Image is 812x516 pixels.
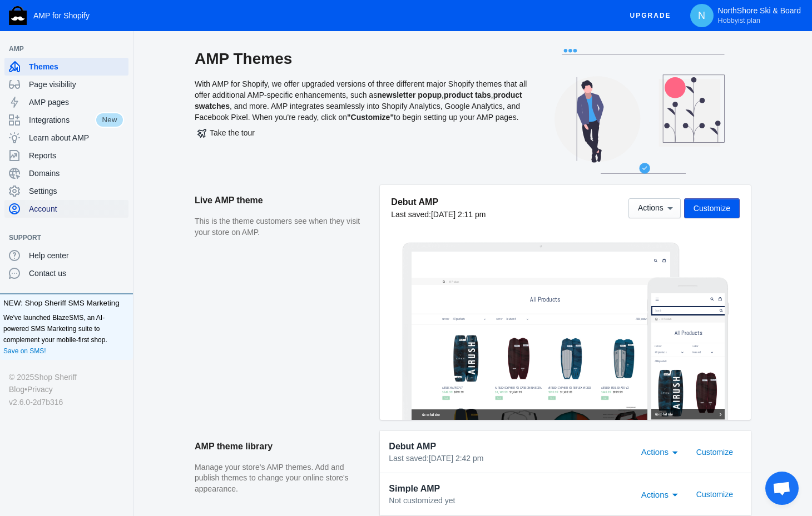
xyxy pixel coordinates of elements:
a: Home [92,86,99,93]
span: › [25,72,27,83]
span: Go to full site [12,350,196,365]
span: Hobbyist plan [718,16,760,25]
a: Customize [687,489,742,498]
span: N [696,10,707,21]
div: Open chat [765,472,799,505]
a: Shop Sheriff [34,371,77,383]
a: Learn about AMP [4,129,128,147]
a: image [326,17,461,38]
span: Domains [29,168,124,179]
span: Go to full site [31,474,742,489]
span: Actions [641,490,669,499]
span: Support [9,232,113,243]
span: Customize [696,448,733,457]
span: AMP pages [29,97,124,108]
button: Customize [687,442,742,462]
span: Upgrade [630,6,671,26]
button: Add a sales channel [113,47,131,51]
div: Last saved: [391,209,486,220]
h2: Live AMP theme [195,185,369,216]
a: Domains [4,164,128,182]
div: Last saved: [389,453,628,464]
a: Home [13,74,21,81]
span: Debut AMP [389,440,436,453]
span: Contact us [29,268,124,279]
label: Sort by [123,153,211,163]
span: All Products [71,107,152,129]
span: Themes [29,61,124,72]
h2: AMP theme library [195,431,369,462]
b: newsletter popup [377,91,442,99]
mat-select: Actions [641,444,684,458]
span: › [103,84,105,96]
span: Learn about AMP [29,132,124,143]
h5: Debut AMP [391,196,486,208]
a: Contact us [4,264,128,282]
span: Take the tour [197,128,255,137]
span: Simple AMP [389,482,440,495]
mat-select: Actions [641,487,684,500]
span: AMP [9,43,113,54]
img: Mobile frame [647,277,729,420]
button: Take the tour [195,123,258,143]
a: Save on SMS! [3,345,46,357]
span: [DATE] 2:42 pm [429,454,484,463]
div: v2.6.0-2d7b316 [9,396,124,408]
img: Laptop frame [402,242,680,420]
b: "Customize" [347,113,394,122]
button: Customize [684,198,740,218]
a: Page visibility [4,76,128,93]
input: Search [4,42,219,63]
span: All Products [110,84,140,96]
button: Upgrade [621,6,680,26]
button: Add a sales channel [113,236,131,240]
a: Blog [9,383,24,395]
button: Menu [7,7,31,29]
span: Actions [641,447,669,457]
a: Customize [687,447,742,455]
span: [DATE] 2:11 pm [431,210,486,219]
p: Manage your store's AMP themes. Add and publish themes to change your online store's appearance. [195,462,369,495]
h2: AMP Themes [195,49,528,69]
span: Integrations [29,114,95,126]
span: Help center [29,250,124,261]
button: Actions [628,198,681,218]
label: Sort by [250,196,267,206]
a: Reports [4,147,128,164]
span: Customize [696,490,733,499]
div: Not customized yet [389,495,628,507]
b: product swatches [195,91,522,111]
button: Customize [687,484,742,504]
div: With AMP for Shopify, we offer upgraded versions of three different major Shopify themes that all... [195,49,528,185]
a: Account [4,200,128,218]
span: New [95,112,124,128]
p: NorthShore Ski & Board [718,6,801,25]
span: AMP for Shopify [33,11,90,20]
span: 2886 products [12,196,47,207]
img: Shop Sheriff Logo [9,6,27,25]
a: Themes [4,58,128,76]
b: product tabs [444,91,491,99]
a: Privacy [27,383,53,395]
a: image [77,8,146,29]
span: Settings [29,186,124,197]
p: This is the theme customers see when they visit your store on AMP. [195,216,369,238]
label: Filter by [91,196,110,206]
a: IntegrationsNew [4,111,128,129]
span: All Products [32,72,62,83]
div: • [9,383,124,395]
span: 2886 products [659,194,697,206]
span: Page visibility [29,79,124,90]
div: © 2025 [9,371,124,383]
a: Settings [4,182,128,200]
a: AMP pages [4,93,128,111]
label: Filter by [12,153,101,163]
span: Account [29,203,124,214]
span: Actions [638,204,664,213]
span: All Products [349,130,438,154]
span: Customize [694,204,730,213]
span: Reports [29,150,124,161]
